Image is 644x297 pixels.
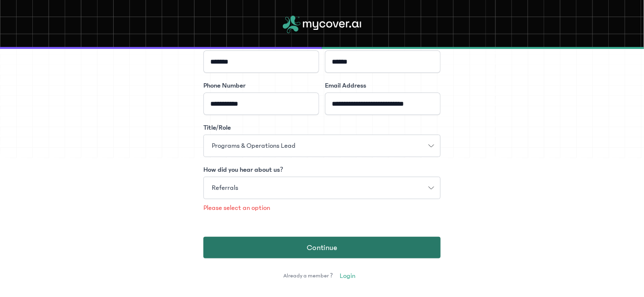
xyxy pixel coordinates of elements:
label: Phone Number [203,81,246,91]
label: Email Address [325,81,366,91]
span: Referrals [206,183,244,193]
span: Programs & Operations Lead [206,141,301,151]
button: Programs & Operations Lead [203,135,441,157]
button: Continue [203,237,441,258]
span: Login [340,271,356,281]
label: Title/Role [203,123,231,133]
button: Referrals [203,177,441,199]
span: Already a member ? [283,272,333,280]
a: Login [335,268,361,284]
label: How did you hear about us? [203,165,283,175]
span: Continue [307,242,337,253]
p: Please select an option [203,203,441,213]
